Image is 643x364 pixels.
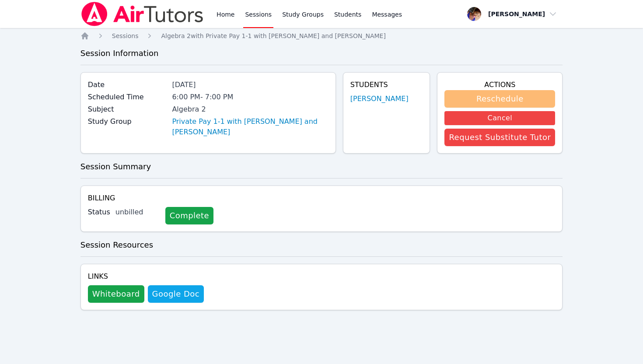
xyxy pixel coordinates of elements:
[112,31,139,40] a: Sessions
[148,285,204,303] a: Google Doc
[165,207,213,224] a: Complete
[161,32,385,39] span: Algebra 2 with Private Pay 1-1 with [PERSON_NAME] and [PERSON_NAME]
[80,31,563,40] nav: Breadcrumb
[172,92,328,102] div: 6:00 PM - 7:00 PM
[88,80,167,90] label: Date
[112,32,139,39] span: Sessions
[88,92,167,102] label: Scheduled Time
[80,161,563,173] h3: Session Summary
[350,94,409,104] a: [PERSON_NAME]
[88,116,167,127] label: Study Group
[88,285,144,303] button: Whiteboard
[88,271,204,282] h4: Links
[80,47,563,59] h3: Session Information
[88,193,556,203] h4: Billing
[172,80,328,90] div: [DATE]
[444,129,555,146] button: Request Substitute Tutor
[80,239,563,251] h3: Session Resources
[444,90,555,108] button: Reschedule
[444,111,555,125] button: Cancel
[88,207,110,217] label: Status
[372,10,402,19] span: Messages
[88,104,167,115] label: Subject
[172,116,328,137] a: Private Pay 1-1 with [PERSON_NAME] and [PERSON_NAME]
[444,80,555,90] h4: Actions
[80,2,204,26] img: Air Tutors
[350,80,423,90] h4: Students
[172,104,328,115] div: Algebra 2
[115,207,158,217] div: unbilled
[161,31,385,40] a: Algebra 2with Private Pay 1-1 with [PERSON_NAME] and [PERSON_NAME]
